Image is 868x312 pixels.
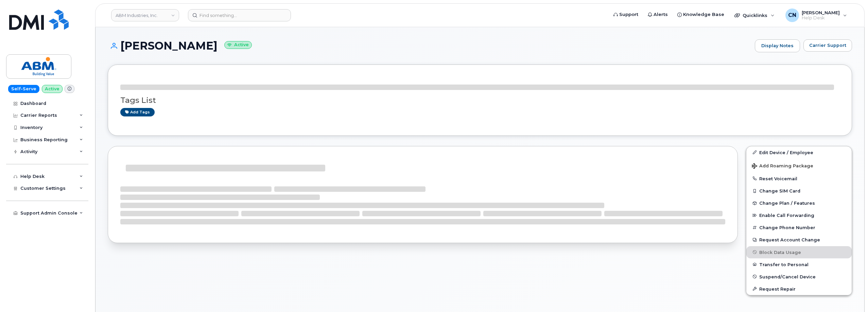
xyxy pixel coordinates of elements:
span: Suspend/Cancel Device [759,274,816,279]
a: Add tags [120,108,155,116]
span: Carrier Support [809,42,846,49]
span: Add Roaming Package [752,163,813,170]
button: Carrier Support [803,39,852,52]
button: Request Repair [746,283,852,295]
h1: [PERSON_NAME] [108,40,751,52]
button: Change Phone Number [746,221,852,234]
span: Change Plan / Features [759,201,815,206]
h3: Tags List [120,96,839,105]
button: Add Roaming Package [746,159,852,172]
small: Active [224,41,252,49]
button: Transfer to Personal [746,258,852,271]
button: Change SIM Card [746,185,852,197]
a: Edit Device / Employee [746,146,852,159]
button: Block Data Usage [746,246,852,258]
button: Suspend/Cancel Device [746,271,852,283]
button: Reset Voicemail [746,172,852,185]
a: Display Notes [755,39,800,52]
button: Enable Call Forwarding [746,209,852,221]
button: Change Plan / Features [746,197,852,209]
button: Request Account Change [746,234,852,246]
span: Enable Call Forwarding [759,213,814,218]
